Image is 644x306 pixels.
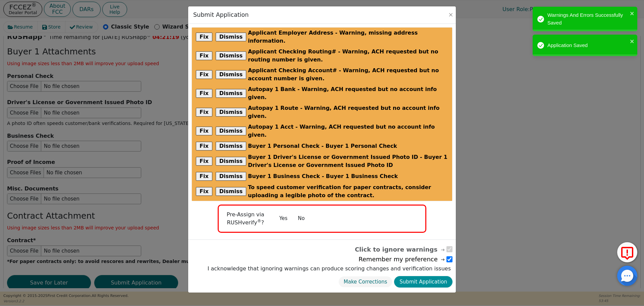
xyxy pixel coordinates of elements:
[338,276,393,288] button: Make Corrections
[248,67,448,83] span: Applicant Checking Account# - Warning, ACH requested but no account number is given.
[196,142,212,150] button: Fix
[196,70,212,79] button: Fix
[216,157,247,166] button: Dismiss
[630,37,635,45] button: close
[196,187,212,196] button: Fix
[547,42,628,49] div: Application Saved
[257,219,261,223] sup: ®
[248,85,448,101] span: Autopay 1 Bank - Warning, ACH requested but no account info given.
[196,157,212,166] button: Fix
[274,213,293,224] button: Yes
[248,183,448,200] span: To speed customer verification for paper contracts, consider uploading a legible photo of the con...
[196,89,212,98] button: Fix
[216,172,247,181] button: Dismiss
[248,48,448,64] span: Applicant Checking Routing# - Warning, ACH requested but no routing number is given.
[216,51,247,60] button: Dismiss
[248,153,448,169] span: Buyer 1 Driver's License or Government Issued Photo ID - Buyer 1 Driver's License or Government I...
[193,11,249,18] h3: Submit Application
[216,70,247,79] button: Dismiss
[394,276,452,288] button: Submit Application
[355,245,446,254] span: Click to ignore warnings
[447,11,454,18] button: Close
[216,108,247,117] button: Dismiss
[196,172,212,181] button: Fix
[206,265,452,273] label: I acknowledge that ignoring warnings can produce scoring changes and verification issues
[216,33,247,41] button: Dismiss
[292,213,310,224] button: No
[248,123,448,139] span: Autopay 1 Acct - Warning, ACH requested but no account info given.
[630,9,635,17] button: close
[547,11,628,27] div: Warnings And Errors Successfully Saved
[248,172,398,180] span: Buyer 1 Business Check - Buyer 1 Business Check
[216,127,247,135] button: Dismiss
[248,29,448,45] span: Applicant Employer Address - Warning, missing address information.
[196,108,212,117] button: Fix
[216,89,247,98] button: Dismiss
[196,33,212,41] button: Fix
[216,187,247,196] button: Dismiss
[216,142,247,150] button: Dismiss
[248,104,448,120] span: Autopay 1 Route - Warning, ACH requested but no account info given.
[359,255,446,264] span: Remember my preference
[196,51,212,60] button: Fix
[196,127,212,135] button: Fix
[617,242,637,262] button: Report Error to FCC
[248,142,397,150] span: Buyer 1 Personal Check - Buyer 1 Personal Check
[227,211,264,226] span: Pre-Assign via RUSHverify ?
